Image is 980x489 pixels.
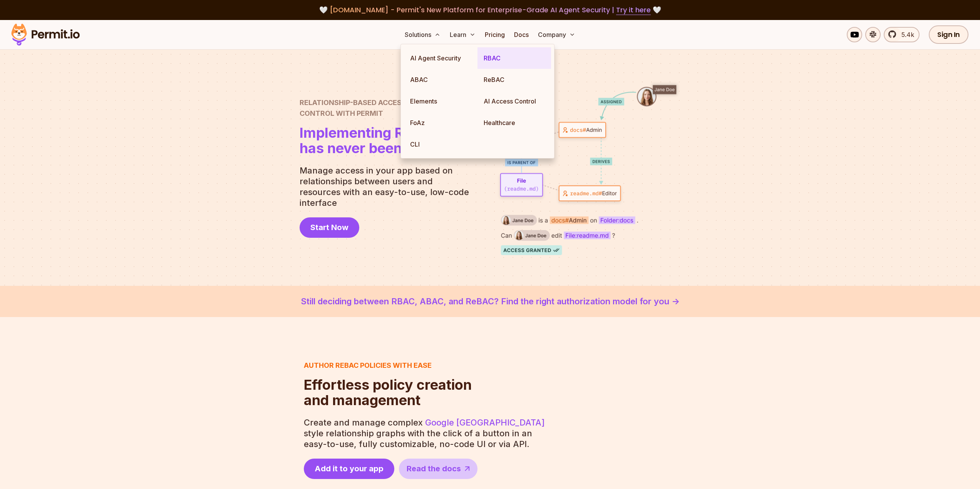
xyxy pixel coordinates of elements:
span: [DOMAIN_NAME] - Permit's New Platform for Enterprise-Grade AI Agent Security | [330,5,651,15]
a: FoAz [404,112,477,134]
a: AI Access Control [477,90,551,112]
a: Google [GEOGRAPHIC_DATA] [425,417,545,427]
span: Effortless policy creation [304,377,472,392]
button: Learn [447,27,479,42]
a: Healthcare [477,112,551,134]
h2: and management [304,377,472,408]
span: Relationship-Based Access [300,97,447,108]
a: Still deciding between RBAC, ABAC, and ReBAC? Find the right authorization model for you -> [18,295,962,308]
span: Read the docs [407,463,461,474]
a: Read the docs [399,459,477,479]
a: Pricing [482,27,508,42]
h2: Control with Permit [300,97,447,119]
p: Manage access in your app based on relationships between users and resources with an easy-to-use,... [300,165,475,208]
a: Start Now [300,217,359,238]
div: 🤍 🤍 [18,5,962,15]
a: RBAC [477,47,551,69]
a: Docs [511,27,532,42]
a: ABAC [404,69,477,90]
img: Permit logo [8,22,83,48]
a: Try it here [616,5,651,15]
p: Create and manage complex style relationship graphs with the click of a button in an easy-to-use,... [304,417,546,449]
h1: has never been easier [300,125,447,156]
span: Start Now [310,222,348,233]
button: Solutions [402,27,444,42]
a: 5.4k [884,27,920,42]
span: 5.4k [897,30,914,39]
button: Company [535,27,578,42]
a: ReBAC [477,69,551,90]
span: Add it to your app [315,463,384,474]
h3: Author ReBAC policies with ease [304,360,472,371]
a: CLI [404,134,477,155]
a: AI Agent Security [404,47,477,69]
a: Sign In [929,25,968,44]
span: Implementing ReBAC [300,125,447,140]
a: Elements [404,90,477,112]
a: Add it to your app [304,459,394,479]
